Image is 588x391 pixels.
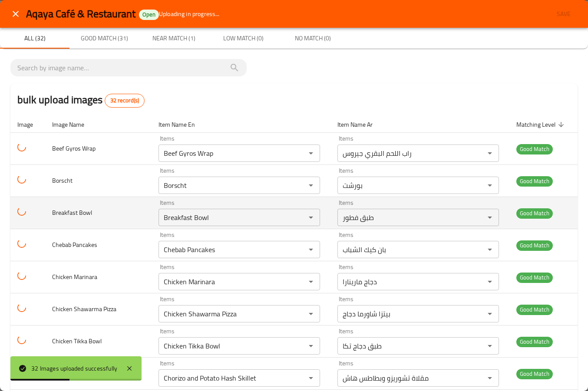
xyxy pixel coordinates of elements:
[305,308,317,320] button: Open
[305,372,317,384] button: Open
[31,364,117,373] div: 32 Images uploaded successfully
[305,211,317,223] button: Open
[139,11,159,18] span: Open
[52,239,97,250] span: Chebab Pancakes
[484,276,496,288] button: Open
[516,369,553,379] span: Good Match
[484,211,496,223] button: Open
[159,10,220,18] span: Uploading in progress...
[516,144,553,154] span: Good Match
[484,372,496,384] button: Open
[484,308,496,320] button: Open
[17,61,240,75] input: search
[516,208,553,218] span: Good Match
[5,33,64,44] span: All (32)
[75,33,134,44] span: Good Match (31)
[516,273,553,283] span: Good Match
[152,116,330,133] th: Item Name En
[484,340,496,352] button: Open
[52,207,92,218] span: Breakfast Bowl
[105,94,145,108] div: Total records count
[516,305,553,315] span: Good Match
[17,92,145,108] h2: bulk upload images
[305,147,317,159] button: Open
[516,337,553,347] span: Good Match
[139,10,159,20] div: Open
[484,243,496,256] button: Open
[52,335,102,347] span: Chicken Tikka Bowl
[5,3,26,24] button: close
[10,116,45,133] th: Image
[305,340,317,352] button: Open
[52,271,97,283] span: Chicken Marinara
[330,116,509,133] th: Item Name Ar
[214,33,273,44] span: Low Match (0)
[305,276,317,288] button: Open
[305,179,317,191] button: Open
[516,240,553,250] span: Good Match
[52,303,116,315] span: Chicken Shawarma Pizza
[105,96,144,105] span: 32 record(s)
[484,179,496,191] button: Open
[144,33,203,44] span: Near Match (1)
[516,119,567,130] span: Matching Level
[26,4,135,23] span: Aqaya Café & Restaurant
[305,243,317,256] button: Open
[52,119,96,130] span: Image Name
[516,176,553,186] span: Good Match
[484,147,496,159] button: Open
[283,33,342,44] span: No Match (0)
[52,143,96,154] span: Beef Gyros Wrap
[52,175,73,186] span: Borscht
